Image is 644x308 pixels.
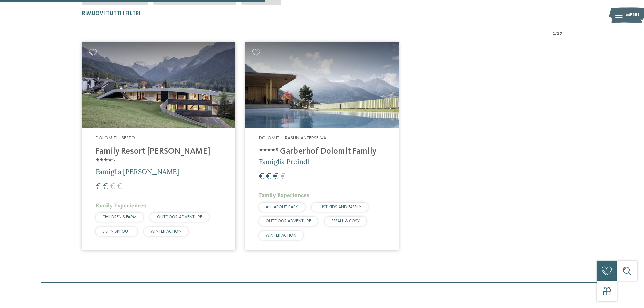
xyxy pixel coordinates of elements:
[103,183,108,191] span: €
[259,157,309,166] span: Famiglia Preindl
[102,215,137,219] span: CHILDREN’S FARM
[266,219,311,223] span: OUTDOOR ADVENTURE
[151,229,182,234] span: WINTER ACTION
[259,147,385,157] h4: ****ˢ Garberhof Dolomit Family
[553,30,555,37] span: 2
[259,136,326,140] span: Dolomiti – Rasun-Anterselva
[266,172,271,181] span: €
[82,11,140,16] span: Rimuovi tutti i filtri
[96,167,179,176] span: Famiglia [PERSON_NAME]
[245,42,399,250] a: Cercate un hotel per famiglie? Qui troverete solo i migliori! Dolomiti – Rasun-Anterselva ****ˢ G...
[110,183,115,191] span: €
[102,229,130,234] span: SKI-IN SKI-OUT
[82,42,235,250] a: Cercate un hotel per famiglie? Qui troverete solo i migliori! Dolomiti – Sesto Family Resort [PER...
[331,219,360,223] span: SMALL & COSY
[266,233,296,238] span: WINTER ACTION
[273,172,278,181] span: €
[96,136,135,140] span: Dolomiti – Sesto
[280,172,285,181] span: €
[96,202,146,209] span: Family Experiences
[157,215,202,219] span: OUTDOOR ADVENTURE
[96,147,222,167] h4: Family Resort [PERSON_NAME] ****ˢ
[82,42,235,128] img: Family Resort Rainer ****ˢ
[318,205,361,209] span: JUST KIDS AND FAMILY
[117,183,122,191] span: €
[259,192,309,198] span: Family Experiences
[245,42,399,128] img: Cercate un hotel per famiglie? Qui troverete solo i migliori!
[259,172,264,181] span: €
[555,30,557,37] span: /
[266,205,298,209] span: ALL ABOUT BABY
[557,30,562,37] span: 27
[96,183,101,191] span: €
